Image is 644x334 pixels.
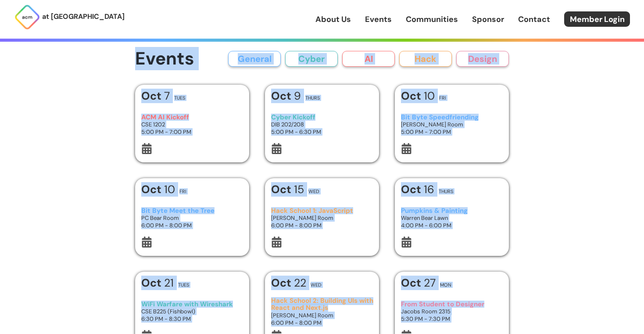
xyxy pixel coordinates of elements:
[271,121,373,128] h3: DIB 202/208
[14,4,40,30] img: ACM Logo
[141,277,174,288] h1: 21
[141,182,164,197] b: Oct
[440,283,451,287] h2: Mon
[406,14,458,25] a: Communities
[401,121,503,128] h3: [PERSON_NAME] Room
[401,222,503,229] h3: 4:00 PM - 6:00 PM
[401,308,503,315] h3: Jacobs Room 2315
[141,276,164,290] b: Oct
[271,297,373,312] h3: Hack School 2: Building UIs with React and Next.js
[135,49,194,69] h1: Events
[311,283,322,287] h2: Wed
[401,315,503,323] h3: 5:30 PM - 7:30 PM
[141,308,243,315] h3: CSE B225 (Fishbowl)
[141,114,243,121] h3: ACM AI Kickoff
[271,277,306,288] h1: 22
[401,128,503,136] h3: 5:00 PM - 7:00 PM
[401,214,503,222] h3: Warren Bear Lawn
[439,96,446,101] h2: Fri
[518,14,550,25] a: Contact
[401,182,424,197] b: Oct
[271,114,373,121] h3: Cyber Kickoff
[399,51,452,67] button: Hack
[271,182,294,197] b: Oct
[141,184,175,195] h1: 10
[308,189,319,194] h2: Wed
[401,89,424,103] b: Oct
[401,90,435,101] h1: 10
[178,283,189,287] h2: Tues
[285,51,338,67] button: Cyber
[472,14,504,25] a: Sponsor
[141,214,243,222] h3: PC Bear Room
[14,4,125,30] a: at [GEOGRAPHIC_DATA]
[401,301,503,308] h3: From Student to Designer
[42,11,125,22] p: at [GEOGRAPHIC_DATA]
[141,90,170,101] h1: 7
[305,96,320,101] h2: Thurs
[141,121,243,128] h3: CSE 1202
[401,277,436,288] h1: 27
[141,315,243,323] h3: 6:30 PM - 8:30 PM
[564,11,630,27] a: Member Login
[271,128,373,136] h3: 5:00 PM - 6:30 PM
[456,51,509,67] button: Design
[141,301,243,308] h3: WiFi Warfare with Wireshark
[401,114,503,121] h3: Bit Byte Speedfriending
[271,184,304,195] h1: 15
[401,184,434,195] h1: 16
[141,222,243,229] h3: 6:00 PM - 8:00 PM
[271,312,373,319] h3: [PERSON_NAME] Room
[342,51,395,67] button: AI
[271,276,294,290] b: Oct
[271,89,294,103] b: Oct
[141,207,243,215] h3: Bit Byte Meet the Tree
[271,222,373,229] h3: 6:00 PM - 8:00 PM
[271,214,373,222] h3: [PERSON_NAME] Room
[401,207,503,215] h3: Pumpkins & Painting
[179,189,186,194] h2: Fri
[174,96,185,101] h2: Tues
[439,189,453,194] h2: Thurs
[365,14,392,25] a: Events
[271,90,301,101] h1: 9
[271,319,373,327] h3: 6:00 PM - 8:00 PM
[401,276,424,290] b: Oct
[141,89,164,103] b: Oct
[271,207,373,215] h3: Hack School 1: JavaScript
[141,128,243,136] h3: 5:00 PM - 7:00 PM
[228,51,281,67] button: General
[315,14,351,25] a: About Us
